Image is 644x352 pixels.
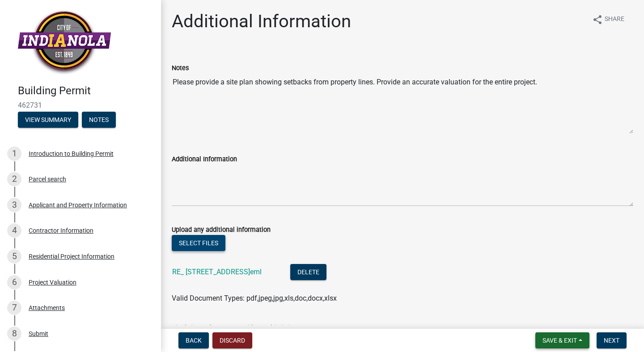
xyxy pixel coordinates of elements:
[535,332,589,348] button: Save & Exit
[18,84,154,97] h4: Building Permit
[7,275,21,289] div: 6
[212,332,252,348] button: Discard
[29,253,114,260] div: Residential Project Information
[172,156,237,163] label: Additional Information
[29,151,114,157] div: Introduction to Building Permit
[82,112,116,128] button: Notes
[290,264,326,280] button: Delete
[7,172,21,186] div: 2
[172,227,271,233] label: Upload any additional information
[605,14,624,25] span: Share
[7,249,21,264] div: 5
[172,73,633,134] textarea: Please provide a site plan showing setbacks from property lines. Provide an accurate valuation fo...
[542,337,577,344] span: Save & Exit
[604,337,619,344] span: Next
[172,11,351,32] h1: Additional Information
[178,332,209,348] button: Back
[172,65,189,71] label: Notes
[597,332,627,348] button: Next
[172,268,262,276] a: RE_ [STREET_ADDRESS]eml
[7,147,21,161] div: 1
[7,301,21,315] div: 7
[7,223,21,238] div: 4
[172,294,337,302] span: Valid Document Types: pdf,jpeg,jpg,xls,doc,docx,xlsx
[290,268,326,277] wm-modal-confirm: Delete Document
[82,117,116,124] wm-modal-confirm: Notes
[18,112,78,128] button: View Summary
[7,327,21,341] div: 8
[18,117,78,124] wm-modal-confirm: Summary
[29,202,127,208] div: Applicant and Property Information
[585,11,631,28] button: shareShare
[592,14,603,25] i: share
[29,305,65,311] div: Attachments
[186,337,202,344] span: Back
[29,227,93,234] div: Contractor Information
[18,9,111,75] img: City of Indianola, Iowa
[29,331,48,337] div: Submit
[29,279,76,285] div: Project Valuation
[29,176,66,182] div: Parcel search
[18,101,143,109] span: 462731
[172,235,225,251] button: Select files
[7,198,21,212] div: 3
